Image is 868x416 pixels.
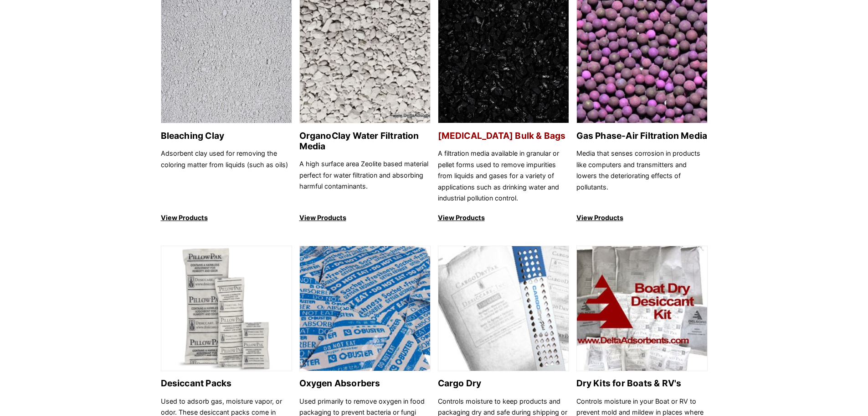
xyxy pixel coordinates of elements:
img: Cargo Dry [438,246,569,372]
h2: OrganoClay Water Filtration Media [299,131,431,152]
img: Oxygen Absorbers [300,246,430,372]
h2: Gas Phase-Air Filtration Media [576,131,708,141]
h2: Oxygen Absorbers [299,378,431,389]
p: A filtration media available in granular or pellet forms used to remove impurities from liquids a... [438,148,569,204]
img: Desiccant Packs [161,246,292,372]
p: View Products [438,212,569,223]
h2: [MEDICAL_DATA] Bulk & Bags [438,131,569,141]
h2: Dry Kits for Boats & RV's [576,378,708,389]
p: View Products [576,212,708,223]
h2: Desiccant Packs [161,378,292,389]
p: A high surface area Zeolite based material perfect for water filtration and absorbing harmful con... [299,158,431,204]
h2: Cargo Dry [438,378,569,389]
img: Dry Kits for Boats & RV's [577,246,707,372]
p: Media that senses corrosion in products like computers and transmitters and lowers the deteriorat... [576,148,708,204]
p: View Products [299,212,431,223]
h2: Bleaching Clay [161,131,292,141]
p: Adsorbent clay used for removing the coloring matter from liquids (such as oils) [161,148,292,204]
p: View Products [161,212,292,223]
